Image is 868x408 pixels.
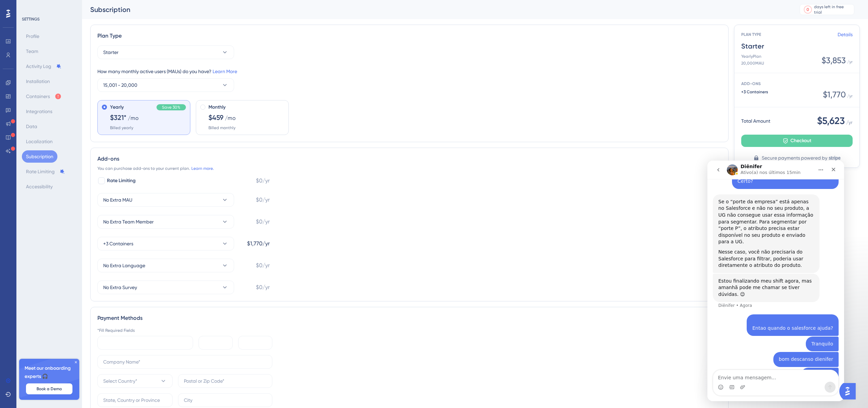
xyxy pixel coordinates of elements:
button: No Extra Survey [97,281,234,294]
button: Activity Log [22,60,66,72]
button: Team [22,45,42,57]
div: How many monthly active users (MAUs) do you have? [97,67,721,76]
button: Book a Demo [26,383,72,394]
button: Containers [22,90,66,103]
span: / yr [847,59,853,65]
span: Yearly Plan [741,54,764,59]
span: $1,770/yr [247,240,270,248]
div: *Fill Required Fields [97,328,272,333]
span: $3,853 [822,55,846,66]
button: Subscription [22,150,57,163]
a: Learn More [213,69,237,74]
iframe: UserGuiding AI Assistant Launcher [839,381,860,402]
span: Select Country* [103,377,137,385]
span: Save 30% [162,105,180,110]
span: +3 Containers [103,240,133,248]
span: $ 1,770 [823,89,846,100]
div: Plan Type [97,32,721,40]
div: Subscription [90,5,783,14]
div: 0 [806,7,809,12]
span: $459 [208,113,223,122]
input: Postal or Zip Code* [184,377,267,385]
iframe: Quadro seguro de entrada do número do cartão [103,339,190,347]
a: Learn more. [191,166,214,171]
span: +3 Containers [741,89,823,95]
span: $5,623 [817,114,845,128]
span: Meet our onboarding experts 🎧 [25,364,74,381]
button: Localization [22,135,57,148]
span: $0/yr [256,196,270,204]
iframe: Intercom live chat [707,161,844,401]
span: No Extra Language [103,261,145,270]
button: Accessibility [22,180,57,193]
span: Rate Limiting [107,177,136,185]
div: Add-ons [97,155,721,163]
input: State, Country or Province [103,396,167,404]
button: Profile [22,30,43,42]
input: Company Name* [103,358,267,366]
button: Rate Limiting [22,165,69,178]
span: Monthly [208,103,226,111]
button: No Extra MAU [97,193,234,207]
button: Data [22,120,41,133]
span: Total Amount [741,117,770,125]
span: Checkout [790,137,811,145]
a: Details [838,30,853,39]
span: Book a Demo [37,386,62,392]
span: / yr [847,93,853,99]
span: / yr [846,118,853,126]
button: Select Country* [97,374,173,388]
button: Checkout [741,135,853,147]
iframe: Quadro seguro de entrada do CVC [244,339,270,347]
span: PLAN TYPE [741,32,838,37]
span: $0/yr [256,261,270,270]
span: 15,001 - 20,000 [103,81,137,89]
span: You can purchase add-ons to your current plan. [97,166,190,171]
button: No Extra Language [97,259,234,272]
span: Starter [103,48,119,56]
span: 20,000 MAU [741,60,764,66]
button: Integrations [22,105,56,118]
span: ADD-ONS [741,81,761,86]
span: $0/yr [256,177,270,185]
span: $0/yr [256,283,270,291]
span: $0/yr [256,218,270,226]
div: days left in free trial [814,4,852,15]
span: Billed yearly [110,125,133,131]
button: 15,001 - 20,000 [97,78,234,92]
span: No Extra Survey [103,283,137,291]
span: /mo [128,114,139,122]
span: No Extra Team Member [103,218,154,226]
span: Secure payments powered by [762,154,827,162]
span: No Extra MAU [103,196,132,204]
input: City [184,396,267,404]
